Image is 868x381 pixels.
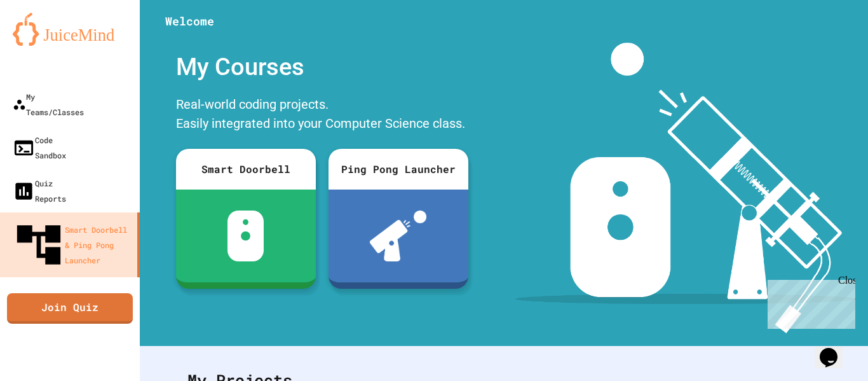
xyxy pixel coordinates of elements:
img: sdb-white.svg [227,211,264,261]
a: Join Quiz [7,293,133,324]
img: banner-image-my-projects.png [515,43,856,333]
div: My Teams/Classes [13,89,84,120]
div: Chat with us now!Close [5,5,88,81]
div: Code Sandbox [13,132,66,163]
img: logo-orange.svg [13,13,127,46]
iframe: chat widget [815,330,855,368]
img: ppl-with-ball.png [370,211,426,261]
div: Ping Pong Launcher [329,149,468,190]
div: Real-world coding projects. Easily integrated into your Computer Science class. [170,92,475,139]
div: Smart Doorbell [176,149,316,190]
div: Quiz Reports [13,176,66,206]
iframe: chat widget [763,275,855,329]
div: Smart Doorbell & Ping Pong Launcher [13,219,132,271]
div: My Courses [170,43,475,92]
